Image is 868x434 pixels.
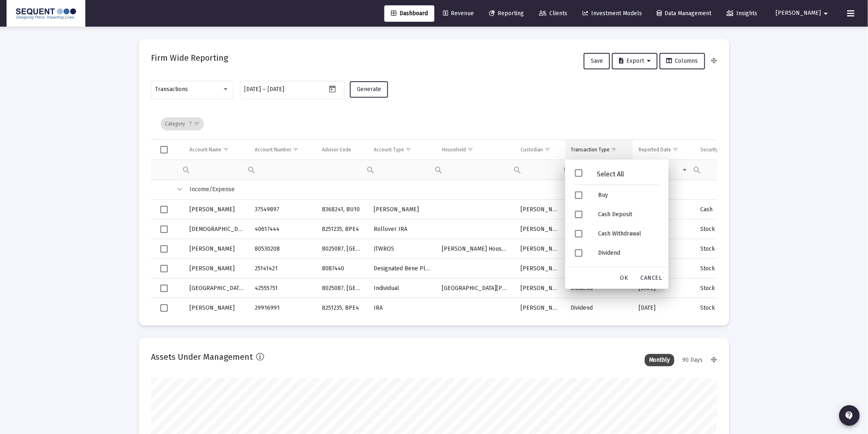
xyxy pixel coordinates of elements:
span: Export [619,57,651,64]
td: Column Security Type [695,140,754,160]
td: 37549897 [249,200,316,219]
td: [PERSON_NAME] [184,259,249,279]
td: Stock [695,298,754,318]
td: 80530208 [249,239,316,259]
input: Start date [244,86,261,93]
td: Column Transaction Type [565,140,633,160]
td: [DEMOGRAPHIC_DATA][PERSON_NAME] [184,219,249,239]
td: JTWROS [368,239,436,259]
td: Filter cell [695,160,754,180]
span: Revenue [443,10,474,17]
td: 40617444 [249,219,316,239]
td: [PERSON_NAME] [515,298,565,318]
div: Account Type [374,146,404,153]
div: Select row [160,226,168,233]
td: Column Account Number [249,140,316,160]
input: End date [268,86,307,93]
div: Data grid [151,108,717,313]
td: Dividend [565,298,633,318]
span: Show filter options for column 'Household' [468,146,474,153]
td: [GEOGRAPHIC_DATA][PERSON_NAME] [184,279,249,298]
td: Filter cell [184,160,249,180]
div: Advisor Code [322,146,351,153]
td: [PERSON_NAME] [515,259,565,279]
div: Data grid toolbar [161,108,711,139]
span: Show filter options for column 'Account Name' [223,146,229,153]
span: Show filter options for column 'undefined' [194,121,200,127]
div: Transaction Type [571,146,610,153]
div: Household [442,146,466,153]
td: [PERSON_NAME] [368,200,436,219]
div: Cancel [637,271,665,286]
div: Income [592,263,665,282]
td: [PERSON_NAME] [515,219,565,239]
a: Investment Models [576,5,649,22]
td: Filter cell [515,160,565,180]
td: Filter cell [436,160,515,180]
td: 8087440 [316,259,368,279]
span: Data Management [657,10,712,17]
td: Column Household [436,140,515,160]
td: Column Reported Date [633,140,694,160]
td: Cash [695,200,754,219]
td: IRA [368,298,436,318]
td: Collapse [171,180,184,200]
span: Clients [539,10,567,17]
span: Dashboard [391,10,428,17]
div: Cash Deposit [592,205,665,224]
span: Columns [667,57,698,64]
td: 8368241, BU10 [316,200,368,219]
div: Buy [592,185,665,205]
div: Select all [160,146,168,153]
span: Show filter options for column 'Transaction Type' [611,146,617,153]
button: Save [584,53,610,69]
div: 90 Days [678,354,707,366]
td: [PERSON_NAME] Household [436,239,515,259]
h2: Firm Wide Reporting [151,51,228,64]
mat-icon: contact_support [845,411,854,420]
span: Generate [357,86,381,93]
td: [PERSON_NAME] [184,200,249,219]
span: Investment Models [582,10,642,17]
span: Cancel [641,274,662,281]
td: [PERSON_NAME] [515,200,565,219]
td: Individual [368,279,436,298]
button: Export [612,53,658,69]
td: Filter cell [368,160,436,180]
div: Account Number [255,146,291,153]
div: Select row [160,206,168,213]
a: Insights [720,5,764,22]
span: Insights [727,10,758,17]
span: Show filter options for column 'Account Number' [292,146,299,153]
a: Revenue [436,5,480,22]
span: – [263,86,266,93]
td: Rollover IRA [368,219,436,239]
span: Save [591,57,603,64]
td: [PERSON_NAME] [184,239,249,259]
td: [PERSON_NAME] [515,279,565,298]
td: 25141421 [249,259,316,279]
div: Select All [582,171,638,178]
mat-icon: arrow_drop_down [821,5,831,22]
h2: Assets Under Management [151,350,253,363]
button: Open calendar [327,83,338,95]
a: Data Management [651,5,718,22]
div: Select row [160,245,168,253]
td: 8025087, [GEOGRAPHIC_DATA] [316,239,368,259]
td: Column Account Name [184,140,249,160]
div: Monthly [645,354,674,366]
td: Column Account Type [368,140,436,160]
button: [PERSON_NAME] [766,5,841,21]
div: Cash Withdrawal [592,224,665,243]
a: Clients [532,5,574,22]
span: Show filter options for column 'Custodian' [544,146,550,153]
td: Designated Bene Plan [368,259,436,279]
div: Category [161,117,204,130]
td: [GEOGRAPHIC_DATA][PERSON_NAME] [436,279,515,298]
td: Stock [695,239,754,259]
div: Reported Date [639,146,671,153]
div: Select row [160,285,168,292]
div: Security Type [701,146,731,153]
td: Stock [695,219,754,239]
td: [PERSON_NAME] [515,239,565,259]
